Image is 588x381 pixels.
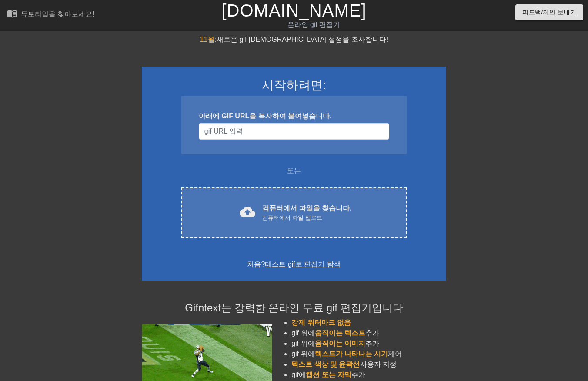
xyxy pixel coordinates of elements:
a: [DOMAIN_NAME] [221,1,366,20]
span: 강제 워터마크 없음 [291,319,351,326]
button: 피드백/제안 보내기 [515,4,583,20]
span: menu_book [7,8,17,19]
span: 텍스트 색상 및 윤곽선 [291,361,360,368]
li: 사용자 지정 [291,359,446,370]
div: 아래에 GIF URL을 복사하여 붙여넣습니다. [199,111,389,121]
font: 컴퓨터에서 파일을 찾습니다. [262,204,351,212]
div: 새로운 gif [DEMOGRAPHIC_DATA] 설정을 조사합니다! [142,34,446,45]
span: cloud_upload [240,204,255,220]
div: 또는 [164,166,424,176]
li: gif에 추가 [291,370,446,380]
span: 캡션 또는 자막 [306,371,351,378]
div: 튜토리얼을 찾아보세요! [21,10,94,18]
h4: Gifntext는 강력한 온라인 무료 gif 편집기입니다 [142,302,446,314]
span: 움직이는 이미지 [315,340,365,347]
div: 처음? [153,259,435,270]
div: 컴퓨터에서 파일 업로드 [262,214,351,222]
input: 사용자 이름 [199,123,389,140]
div: 온라인 gif 편집기 [200,20,428,30]
span: 피드백/제안 보내기 [522,7,576,18]
li: gif 위에 추가 [291,338,446,349]
span: 11월: [200,36,217,43]
li: gif 위에 추가 [291,328,446,338]
a: 테스트 gif로 편집기 탐색 [265,261,341,268]
span: 텍스트가 나타나는 시기 [315,350,388,358]
li: gif 위에 제어 [291,349,446,359]
span: 움직이는 텍스트 [315,329,365,337]
a: 튜토리얼을 찾아보세요! [7,8,94,22]
h3: 시작하려면: [153,78,435,93]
